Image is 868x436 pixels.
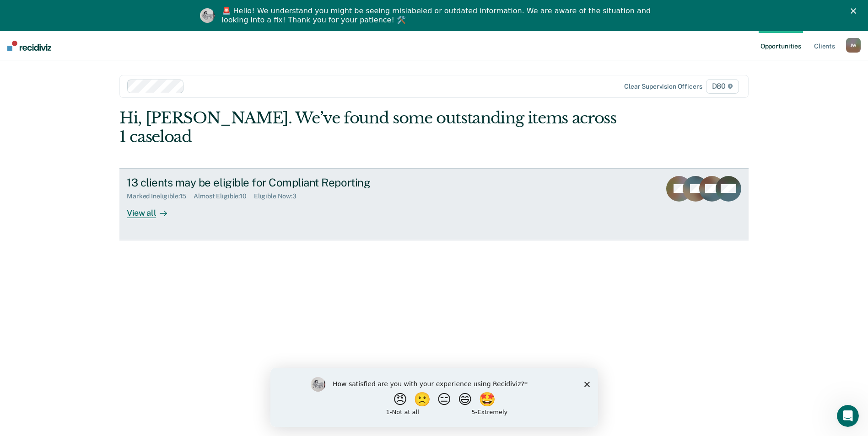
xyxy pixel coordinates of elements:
img: Profile image for Kim [200,8,215,23]
div: 🚨 Hello! We understand you might be seeing mislabeled or outdated information. We are aware of th... [222,6,654,25]
iframe: Intercom live chat [837,405,859,427]
div: 13 clients may be eligible for Compliant Reporting [127,176,448,189]
a: 13 clients may be eligible for Compliant ReportingMarked Ineligible:15Almost Eligible:10Eligible ... [119,168,749,240]
div: Eligible Now : 3 [254,192,304,200]
div: J W [846,38,861,53]
a: Opportunities [759,31,803,60]
div: View all [127,200,178,218]
div: Almost Eligible : 10 [194,192,254,200]
div: Close [851,8,860,14]
a: Clients [812,31,837,60]
button: JW [846,38,861,53]
iframe: Survey by Kim from Recidiviz [270,368,598,427]
div: Marked Ineligible : 15 [127,192,194,200]
span: D80 [706,79,739,94]
div: Clear supervision officers [624,83,702,90]
img: Recidiviz [7,41,51,51]
div: Hi, [PERSON_NAME]. We’ve found some outstanding items across 1 caseload [119,109,623,146]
